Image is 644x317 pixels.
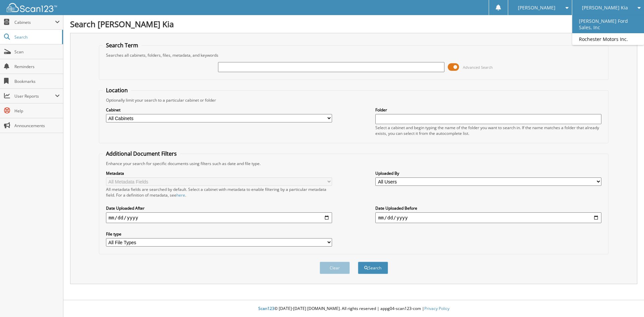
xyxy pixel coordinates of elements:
legend: Additional Document Filters [103,150,180,157]
label: File type [106,231,332,237]
span: Search [14,34,59,40]
label: Metadata [106,170,332,176]
legend: Search Term [103,42,142,49]
span: Bookmarks [14,78,60,84]
span: [PERSON_NAME] [518,6,555,10]
div: Optionally limit your search to a particular cabinet or folder [103,97,605,103]
input: start [106,212,332,223]
a: [PERSON_NAME] Ford Sales, Inc [572,15,644,33]
div: Searches all cabinets, folders, files, metadata, and keywords [103,52,605,58]
button: Search [358,262,388,274]
span: [PERSON_NAME] Kia [582,6,628,10]
a: here [176,192,185,198]
span: Reminders [14,64,60,69]
span: Announcements [14,123,60,128]
div: All metadata fields are searched by default. Select a cabinet with metadata to enable filtering b... [106,187,332,198]
div: © [DATE]-[DATE] [DOMAIN_NAME]. All rights reserved | appg04-scan123-com | [63,301,644,317]
span: Scan [14,49,60,55]
label: Date Uploaded After [106,205,332,211]
a: Rochester Motors Inc. [572,33,644,45]
h1: Search [PERSON_NAME] Kia [70,18,637,30]
span: Scan123 [258,306,274,311]
a: Privacy Policy [424,306,449,311]
div: Select a cabinet and begin typing the name of the folder you want to search in. If the name match... [375,125,601,136]
label: Date Uploaded Before [375,205,601,211]
label: Cabinet [106,107,332,113]
span: Advanced Search [463,65,493,70]
span: Cabinets [14,19,55,25]
input: end [375,212,601,223]
div: Enhance your search for specific documents using filters such as date and file type. [103,161,605,166]
img: scan123-logo-white.svg [7,3,57,12]
label: Uploaded By [375,170,601,176]
legend: Location [103,87,131,94]
label: Folder [375,107,601,113]
span: User Reports [14,93,55,99]
span: Help [14,108,60,114]
button: Clear [320,262,350,274]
